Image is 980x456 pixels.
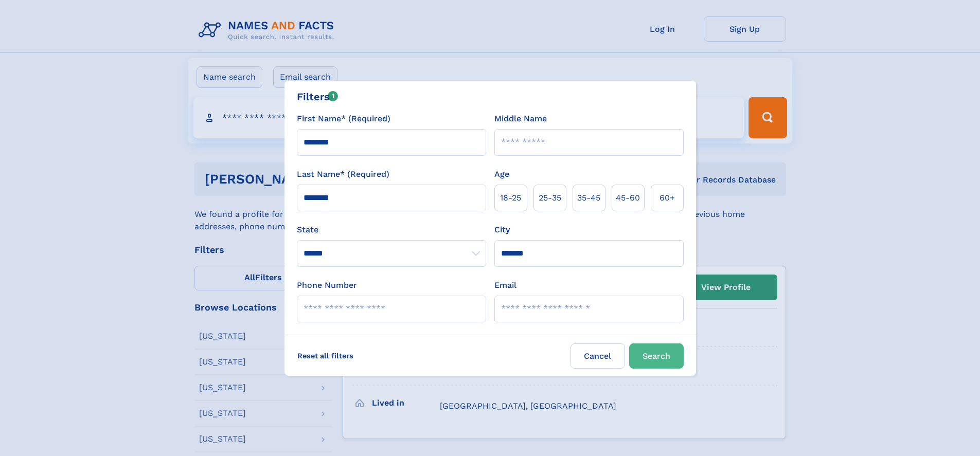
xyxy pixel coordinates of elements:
[571,343,625,369] label: Cancel
[629,343,684,369] button: Search
[500,192,521,204] span: 18‑25
[539,192,561,204] span: 25‑35
[297,224,486,236] label: State
[291,343,360,368] label: Reset all filters
[297,113,390,125] label: First Name* (Required)
[297,89,338,104] div: Filters
[297,168,389,180] label: Last Name* (Required)
[494,113,547,125] label: Middle Name
[494,224,510,236] label: City
[494,279,516,291] label: Email
[616,192,640,204] span: 45‑60
[577,192,600,204] span: 35‑45
[297,279,357,291] label: Phone Number
[494,168,509,180] label: Age
[660,192,675,204] span: 60+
